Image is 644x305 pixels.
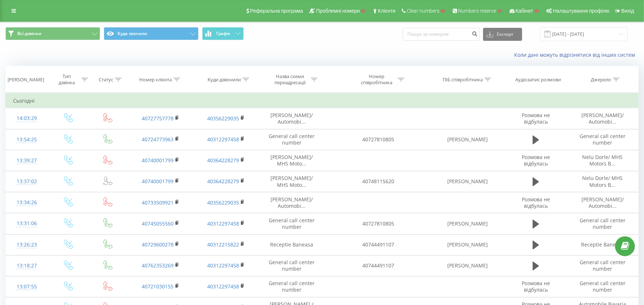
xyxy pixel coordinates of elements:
[257,129,326,150] td: General call center number
[581,196,624,209] span: [PERSON_NAME]/ Automobi...
[567,255,638,276] td: General call center number
[207,178,239,185] a: 40364228279
[431,213,504,234] td: [PERSON_NAME]
[257,213,326,234] td: General call center number
[207,157,239,164] a: 40364228279
[583,154,623,167] span: Nelu Dorle/ MHS Motors B...
[13,133,40,147] div: 13:54:25
[142,199,174,206] a: 40733509921
[104,27,199,40] button: Куда звонили
[522,112,550,125] span: Розмова не відбулась
[257,276,326,297] td: General call center number
[483,28,522,41] button: Експорт
[270,196,313,209] span: [PERSON_NAME]/ Automobi...
[13,154,40,168] div: 13:39:27
[270,112,313,125] span: [PERSON_NAME]/ Automobi...
[516,77,561,83] div: Аудіозапис розмови
[216,31,230,36] span: Графік
[407,8,439,14] span: Clear numbers
[142,157,174,164] a: 40740001799
[257,255,326,276] td: General call center number
[207,283,239,290] a: 40312297458
[270,154,313,167] span: [PERSON_NAME]/ MHS Moto...
[326,129,431,150] td: 40727810805
[316,8,360,14] span: Проблемні номери
[207,199,239,206] a: 40356229035
[207,136,239,143] a: 40312297458
[567,129,638,150] td: General call center number
[54,73,79,86] div: Тип дзвінка
[142,220,174,227] a: 40745055560
[458,8,496,14] span: Numbers reserve
[522,154,550,167] span: Розмова не відбулась
[142,283,174,290] a: 40721030155
[378,8,396,14] span: Клієнти
[431,255,504,276] td: [PERSON_NAME]
[142,178,174,185] a: 40740001799
[622,8,634,14] span: Вихід
[13,175,40,189] div: 13:37:02
[257,234,326,255] td: Receptie Baneasa
[326,171,431,192] td: 40748115620
[326,213,431,234] td: 40727810805
[142,136,174,143] a: 40724773963
[207,262,239,269] a: 40312297458
[516,8,533,14] span: Кабінет
[208,77,241,83] div: Куди дзвонили
[553,8,609,14] span: Налаштування профілю
[270,73,309,86] div: Назва схеми переадресації
[250,8,303,14] span: Реферальна програма
[13,111,40,125] div: 14:03:29
[514,51,639,58] a: Коли дані можуть відрізнятися вiд інших систем
[567,213,638,234] td: General call center number
[326,234,431,255] td: 40744491107
[443,77,483,83] div: ПІБ співробітника
[567,234,638,255] td: Receptie Baneasa
[6,94,639,108] td: Сьогодні
[403,28,479,41] input: Пошук за номером
[142,115,174,122] a: 40727757778
[142,262,174,269] a: 40762353269
[522,196,550,209] span: Розмова не відбулась
[13,216,40,231] div: 13:31:06
[8,77,44,83] div: [PERSON_NAME]
[13,280,40,294] div: 13:07:55
[202,27,244,40] button: Графік
[5,27,100,40] button: Всі дзвінки
[99,77,113,83] div: Статус
[326,255,431,276] td: 40744491107
[581,112,624,125] span: [PERSON_NAME]/ Automobi...
[207,115,239,122] a: 40356229035
[207,241,239,248] a: 40312215822
[13,259,40,273] div: 13:18:27
[207,220,239,227] a: 40312297458
[139,77,172,83] div: Номер клієнта
[270,175,313,188] span: [PERSON_NAME]/ MHS Moto...
[13,238,40,252] div: 13:26:23
[431,129,504,150] td: [PERSON_NAME]
[591,77,611,83] div: Джерело
[431,234,504,255] td: [PERSON_NAME]
[13,196,40,210] div: 13:34:26
[357,73,396,86] div: Номер співробітника
[431,171,504,192] td: [PERSON_NAME]
[567,276,638,297] td: General call center number
[522,280,550,293] span: Розмова не відбулась
[142,241,174,248] a: 40729600278
[583,175,623,188] span: Nelu Dorle/ MHS Motors B...
[17,31,41,36] span: Всі дзвінки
